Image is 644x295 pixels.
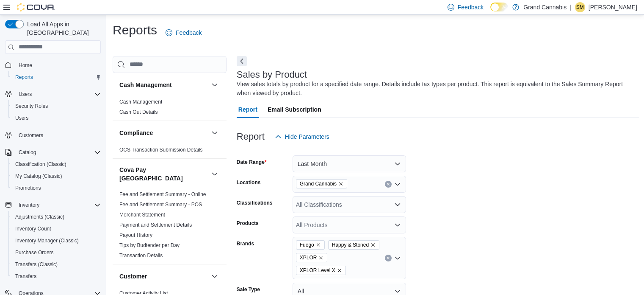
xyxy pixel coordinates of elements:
button: Users [8,112,104,124]
span: Catalog [15,147,101,157]
div: Shaunna McPhail [575,2,585,12]
span: Inventory [15,200,101,210]
button: Users [2,88,104,100]
span: Transfers [15,273,36,280]
span: Inventory Count [12,224,101,234]
button: Customers [2,129,104,141]
span: Hide Parameters [285,132,329,141]
label: Brands [237,240,254,247]
span: Home [19,62,32,69]
button: Promotions [8,182,104,194]
span: Promotions [12,183,101,193]
span: Cash Management [119,98,162,105]
a: Cash Out Details [119,109,158,115]
span: Users [15,89,101,99]
span: Adjustments (Classic) [12,212,101,222]
button: Classification (Classic) [8,158,104,170]
button: Home [2,59,104,71]
span: Load All Apps in [GEOGRAPHIC_DATA] [24,20,101,37]
a: Inventory Count [12,224,55,234]
span: Report [238,101,257,118]
div: View sales totals by product for a specified date range. Details include tax types per product. T... [237,80,636,98]
button: Cova Pay [GEOGRAPHIC_DATA] [210,169,220,179]
button: Inventory [15,200,43,210]
input: Dark Mode [490,3,508,11]
a: Purchase Orders [12,247,57,258]
button: Compliance [119,129,208,137]
span: Adjustments (Classic) [15,214,64,220]
div: Compliance [113,145,227,158]
label: Sale Type [237,286,260,293]
span: Home [15,60,101,70]
a: Inventory Manager (Classic) [12,236,82,246]
button: Security Roles [8,100,104,112]
span: Feedback [458,3,484,11]
span: Customers [15,130,101,140]
button: Remove XPLOR Level X from selection in this group [337,268,342,273]
a: Cash Management [119,99,162,105]
span: Classification (Classic) [15,161,66,168]
button: Remove XPLOR from selection in this group [318,255,323,260]
span: Users [15,115,28,121]
button: My Catalog (Classic) [8,170,104,182]
label: Date Range [237,159,267,166]
label: Locations [237,179,261,186]
a: Transaction Details [119,253,163,258]
a: Home [15,60,36,70]
h1: Reports [113,22,157,39]
button: Transfers [8,270,104,282]
span: Classification (Classic) [12,159,101,169]
button: Open list of options [394,255,401,261]
a: Classification (Classic) [12,159,70,169]
span: Inventory Count [15,225,51,232]
span: Security Roles [15,103,48,110]
div: Cova Pay [GEOGRAPHIC_DATA] [113,189,227,264]
span: XPLOR Level X [300,266,335,275]
button: Next [237,56,247,66]
button: Open list of options [394,201,401,208]
span: My Catalog (Classic) [15,173,62,180]
span: Customers [19,132,43,139]
span: Happy & Stoned [332,241,369,249]
button: Last Month [293,155,406,172]
a: Security Roles [12,101,51,111]
span: Transfers (Classic) [15,261,58,268]
button: Purchase Orders [8,247,104,258]
span: Happy & Stoned [328,240,379,250]
button: Clear input [385,181,392,188]
button: Reports [8,71,104,83]
button: Transfers (Classic) [8,258,104,270]
a: Promotions [12,183,44,193]
span: Transaction Details [119,252,163,259]
button: Adjustments (Classic) [8,211,104,223]
span: Inventory Manager (Classic) [12,236,101,246]
div: Cash Management [113,97,227,121]
span: Grand Cannabis [296,179,347,188]
span: Inventory [19,202,39,208]
button: Cova Pay [GEOGRAPHIC_DATA] [119,166,208,183]
button: Open list of options [394,181,401,188]
span: Purchase Orders [12,247,101,258]
span: XPLOR [300,253,317,262]
button: Cash Management [119,81,208,89]
span: Fuego [300,241,314,249]
button: Customer [119,272,208,281]
button: Compliance [210,128,220,138]
span: Payment and Settlement Details [119,222,192,228]
span: XPLOR Level X [296,266,346,275]
button: Catalog [2,146,104,158]
h3: Compliance [119,129,153,137]
span: Fee and Settlement Summary - Online [119,191,206,198]
a: OCS Transaction Submission Details [119,147,203,153]
span: Reports [12,72,101,82]
span: Inventory Manager (Classic) [15,237,79,244]
span: Purchase Orders [15,249,54,256]
a: Feedback [162,24,205,41]
p: [PERSON_NAME] [589,2,637,12]
span: Cash Out Details [119,109,158,115]
span: Users [12,113,101,123]
button: Inventory Manager (Classic) [8,235,104,247]
button: Remove Fuego from selection in this group [316,242,321,247]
